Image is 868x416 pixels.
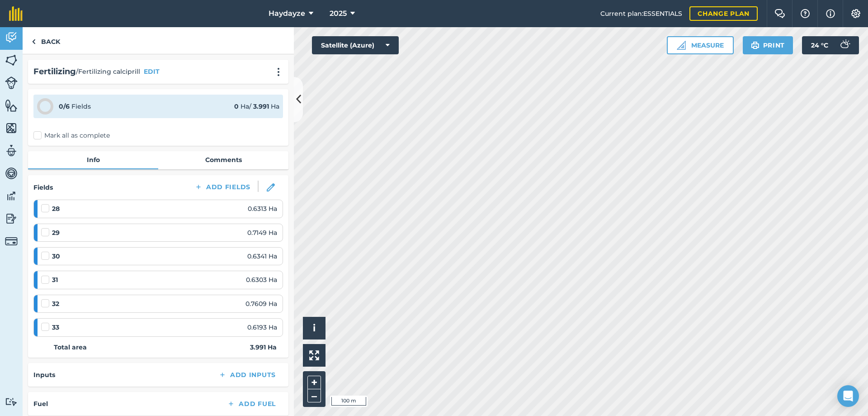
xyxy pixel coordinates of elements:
[245,299,277,309] span: 0.7609 Ha
[144,67,160,77] button: EDIT
[802,36,859,54] button: 24 °C
[32,36,36,47] img: svg+xml;base64,PHN2ZyB4bWxucz0iaHR0cDovL3d3dy53My5vcmcvMjAwMC9zdmciIHdpZHRoPSI5IiBoZWlnaHQ9IjI0Ii...
[59,102,70,110] strong: 0 / 6
[5,31,18,44] img: svg+xml;base64,PD94bWwgdmVyc2lvbj0iMS4wIiBlbmNvZGluZz0idXRmLTgiPz4KPCEtLSBHZW5lcmF0b3I6IEFkb2JlIE...
[5,397,18,406] img: svg+xml;base64,PD94bWwgdmVyc2lvbj0iMS4wIiBlbmNvZGluZz0idXRmLTgiPz4KPCEtLSBHZW5lcmF0b3I6IEFkb2JlIE...
[5,235,18,248] img: svg+xml;base64,PD94bWwgdmVyc2lvbj0iMS4wIiBlbmNvZGluZz0idXRmLTgiPz4KPCEtLSBHZW5lcmF0b3I6IEFkb2JlIE...
[33,65,76,78] h2: Fertilizing
[273,67,284,77] img: svg+xml;base64,PHN2ZyB4bWxucz0iaHR0cDovL3d3dy53My5vcmcvMjAwMC9zdmciIHdpZHRoPSIyMCIgaGVpZ2h0PSIyNC...
[52,299,59,309] strong: 32
[76,67,140,77] span: / Fertilizing calciprill
[800,9,811,18] img: A question mark icon
[52,322,59,332] strong: 33
[811,36,828,54] span: 24 ° C
[5,99,18,112] img: svg+xml;base64,PHN2ZyB4bWxucz0iaHR0cDovL3d3dy53My5vcmcvMjAwMC9zdmciIHdpZHRoPSI1NiIgaGVpZ2h0PSI2MC...
[54,342,87,352] strong: Total area
[667,36,734,54] button: Measure
[187,181,258,193] button: Add Fields
[9,6,23,21] img: fieldmargin Logo
[33,182,53,192] h4: Fields
[23,27,69,54] a: Back
[303,317,325,339] button: i
[689,6,758,21] a: Change plan
[247,228,277,238] span: 0.7149 Ha
[250,342,277,352] strong: 3.991 Ha
[234,102,239,110] strong: 0
[33,370,55,380] h4: Inputs
[330,8,347,19] span: 2025
[33,399,48,409] h4: Fuel
[234,101,279,111] div: Ha / Ha
[5,121,18,135] img: svg+xml;base64,PHN2ZyB4bWxucz0iaHR0cDovL3d3dy53My5vcmcvMjAwMC9zdmciIHdpZHRoPSI1NiIgaGVpZ2h0PSI2MC...
[248,204,277,214] span: 0.6313 Ha
[313,322,316,334] span: i
[52,228,60,238] strong: 29
[247,251,277,261] span: 0.6341 Ha
[826,8,835,19] img: svg+xml;base64,PHN2ZyB4bWxucz0iaHR0cDovL3d3dy53My5vcmcvMjAwMC9zdmciIHdpZHRoPSIxNyIgaGVpZ2h0PSIxNy...
[5,212,18,225] img: svg+xml;base64,PD94bWwgdmVyc2lvbj0iMS4wIiBlbmNvZGluZz0idXRmLTgiPz4KPCEtLSBHZW5lcmF0b3I6IEFkb2JlIE...
[52,251,60,261] strong: 30
[850,9,861,18] img: A cog icon
[835,36,854,54] img: svg+xml;base64,PD94bWwgdmVyc2lvbj0iMS4wIiBlbmNvZGluZz0idXRmLTgiPz4KPCEtLSBHZW5lcmF0b3I6IEFkb2JlIE...
[312,36,399,54] button: Satellite (Azure)
[253,102,269,110] strong: 3.991
[52,204,60,214] strong: 28
[269,8,305,19] span: Haydayze
[267,183,275,191] img: svg+xml;base64,PHN2ZyB3aWR0aD0iMTgiIGhlaWdodD0iMTgiIHZpZXdCb3g9IjAgMCAxOCAxOCIgZmlsbD0ibm9uZSIgeG...
[59,101,91,111] div: Fields
[5,189,18,203] img: svg+xml;base64,PD94bWwgdmVyc2lvbj0iMS4wIiBlbmNvZGluZz0idXRmLTgiPz4KPCEtLSBHZW5lcmF0b3I6IEFkb2JlIE...
[600,9,682,19] span: Current plan : ESSENTIALS
[837,385,859,407] div: Open Intercom Messenger
[5,144,18,158] img: svg+xml;base64,PD94bWwgdmVyc2lvbj0iMS4wIiBlbmNvZGluZz0idXRmLTgiPz4KPCEtLSBHZW5lcmF0b3I6IEFkb2JlIE...
[33,131,110,140] label: Mark all as complete
[751,40,759,51] img: svg+xml;base64,PHN2ZyB4bWxucz0iaHR0cDovL3d3dy53My5vcmcvMjAwMC9zdmciIHdpZHRoPSIxOSIgaGVpZ2h0PSIyNC...
[246,275,277,285] span: 0.6303 Ha
[677,41,686,50] img: Ruler icon
[774,9,785,18] img: Two speech bubbles overlapping with the left bubble in the forefront
[52,275,58,285] strong: 31
[5,167,18,180] img: svg+xml;base64,PD94bWwgdmVyc2lvbj0iMS4wIiBlbmNvZGluZz0idXRmLTgiPz4KPCEtLSBHZW5lcmF0b3I6IEFkb2JlIE...
[309,350,319,360] img: Four arrows, one pointing top left, one top right, one bottom right and the last bottom left
[307,389,321,402] button: –
[247,322,277,332] span: 0.6193 Ha
[211,368,283,381] button: Add Inputs
[28,151,158,168] a: Info
[5,53,18,67] img: svg+xml;base64,PHN2ZyB4bWxucz0iaHR0cDovL3d3dy53My5vcmcvMjAwMC9zdmciIHdpZHRoPSI1NiIgaGVpZ2h0PSI2MC...
[5,77,18,89] img: svg+xml;base64,PD94bWwgdmVyc2lvbj0iMS4wIiBlbmNvZGluZz0idXRmLTgiPz4KPCEtLSBHZW5lcmF0b3I6IEFkb2JlIE...
[158,151,288,168] a: Comments
[743,36,793,54] button: Print
[307,376,321,389] button: +
[220,397,283,410] button: Add Fuel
